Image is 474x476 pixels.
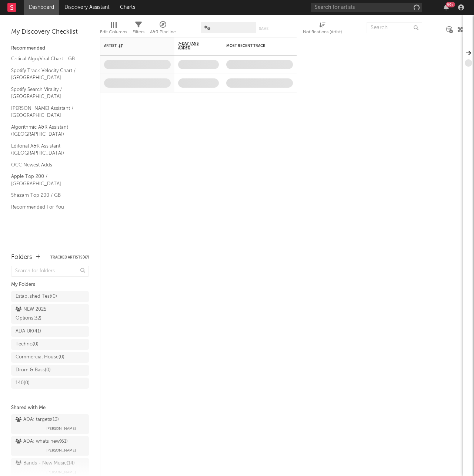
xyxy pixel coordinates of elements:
[444,4,449,10] button: 99+
[446,2,455,7] div: 99 +
[16,340,39,349] div: Techno ( 0 )
[303,28,342,37] div: Notifications (Artist)
[11,253,32,262] div: Folders
[11,304,89,324] a: NEW 2025 Options(32)
[11,161,81,169] a: OCC Newest Adds
[11,291,89,302] a: Established Test(0)
[50,256,89,259] button: Tracked Artists(47)
[11,28,89,37] div: My Discovery Checklist
[11,280,89,289] div: My Folders
[16,459,75,468] div: Bands - New Music ( 14 )
[16,353,64,362] div: Commercial House ( 0 )
[150,28,176,37] div: A&R Pipeline
[100,28,127,37] div: Edit Columns
[46,446,76,455] span: [PERSON_NAME]
[100,18,127,40] div: Edit Columns
[226,44,282,48] div: Most Recent Track
[104,44,160,48] div: Artist
[11,203,81,211] a: Recommended For You
[16,379,30,388] div: 140 ( 0 )
[11,172,81,188] a: Apple Top 200 / [GEOGRAPHIC_DATA]
[133,18,144,40] div: Filters
[11,67,81,82] a: Spotify Track Velocity Chart / [GEOGRAPHIC_DATA]
[303,18,342,40] div: Notifications (Artist)
[11,436,89,456] a: ADA: whats new(61)[PERSON_NAME]
[11,44,89,53] div: Recommended
[11,352,89,363] a: Commercial House(0)
[133,28,144,37] div: Filters
[16,327,41,336] div: ADA UK ( 41 )
[311,3,422,12] input: Search for artists
[11,123,81,138] a: Algorithmic A&R Assistant ([GEOGRAPHIC_DATA])
[150,18,176,40] div: A&R Pipeline
[178,41,208,50] span: 7-Day Fans Added
[11,365,89,376] a: Drum & Bass(0)
[11,266,89,277] input: Search for folders...
[11,191,81,199] a: Shazam Top 200 / GB
[259,27,268,31] button: Save
[16,305,68,323] div: NEW 2025 Options ( 32 )
[367,22,422,33] input: Search...
[11,404,89,412] div: Shared with Me
[11,414,89,434] a: ADA: targets(13)[PERSON_NAME]
[16,437,68,446] div: ADA: whats new ( 61 )
[16,415,59,424] div: ADA: targets ( 13 )
[16,292,57,301] div: Established Test ( 0 )
[11,85,81,101] a: Spotify Search Virality / [GEOGRAPHIC_DATA]
[11,378,89,389] a: 140(0)
[11,142,81,157] a: Editorial A&R Assistant ([GEOGRAPHIC_DATA])
[11,55,81,63] a: Critical Algo/Viral Chart - GB
[46,424,76,433] span: [PERSON_NAME]
[11,326,89,337] a: ADA UK(41)
[11,104,81,119] a: [PERSON_NAME] Assistant / [GEOGRAPHIC_DATA]
[16,366,51,375] div: Drum & Bass ( 0 )
[11,339,89,350] a: Techno(0)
